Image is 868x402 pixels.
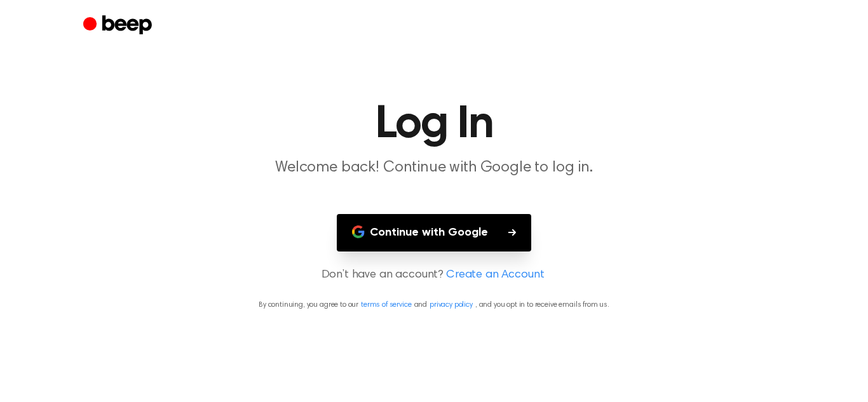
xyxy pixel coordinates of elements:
a: privacy policy [430,301,473,309]
a: Create an Account [446,267,544,284]
button: Continue with Google [337,214,531,251]
a: terms of service [361,301,411,309]
p: Welcome back! Continue with Google to log in. [190,157,678,178]
a: Beep [83,13,155,38]
h1: Log In [109,102,759,147]
p: Don’t have an account? [15,267,853,284]
p: By continuing, you agree to our and , and you opt in to receive emails from us. [15,299,853,311]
